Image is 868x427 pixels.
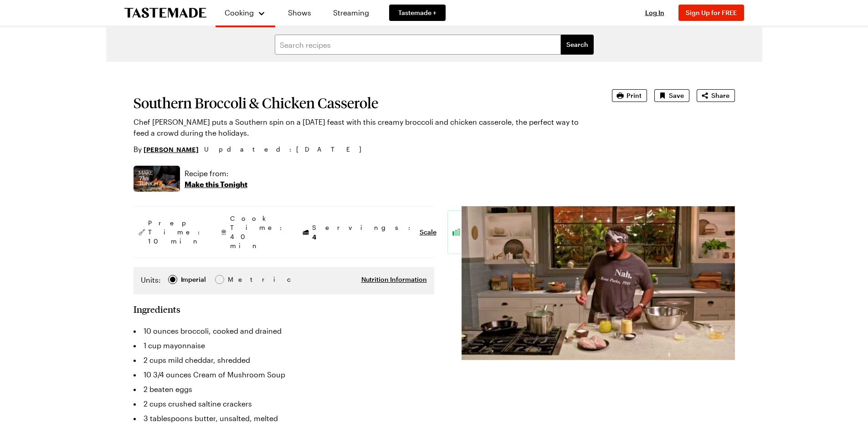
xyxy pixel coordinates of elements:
a: Recipe from:Make this Tonight [185,168,247,190]
p: Make this Tonight [185,179,247,190]
h1: Southern Broccoli & Chicken Casserole [134,95,586,111]
p: Recipe from: [185,168,247,179]
button: Share [697,89,735,102]
button: Sign Up for FREE [678,5,744,21]
span: Updated : [DATE] [204,144,370,154]
a: [PERSON_NAME] [144,144,199,154]
span: Sign Up for FREE [686,9,737,16]
span: 4 [312,232,316,241]
span: Tastemade + [398,8,437,17]
span: Log In [645,9,664,16]
a: To Tastemade Home Page [124,8,206,18]
h2: Ingredients [134,304,180,315]
li: 10 ounces broccoli, cooked and drained [134,324,434,338]
span: Prep Time: 10 min [148,219,205,246]
span: Cooking [225,8,254,17]
button: Cooking [225,4,266,22]
button: Print [612,89,647,102]
button: Log In [637,8,673,17]
li: 2 cups crushed saltine crackers [134,396,434,411]
li: 2 cups mild cheddar, shredded [134,353,434,367]
input: Search recipes [275,35,561,55]
p: Chef [PERSON_NAME] puts a Southern spin on a [DATE] feast with this creamy broccoli and chicken c... [134,117,586,138]
a: Tastemade + [389,5,446,21]
p: By [134,144,199,155]
span: Print [627,91,642,100]
div: Metric [228,274,247,285]
button: Nutrition Information [361,275,427,284]
span: Save [669,91,684,100]
span: Share [711,91,729,100]
li: 10 3/4 ounces Cream of Mushroom Soup [134,367,434,382]
span: Metric [228,274,248,285]
li: 2 beaten eggs [134,382,434,396]
img: Show where recipe is used [134,166,180,192]
li: 1 cup mayonnaise [134,338,434,353]
div: Imperial Metric [141,274,247,287]
span: Servings: [312,223,415,242]
div: Imperial [181,274,206,285]
button: Scale [420,228,437,237]
span: Imperial [181,274,207,285]
span: Search [566,40,588,49]
li: 3 tablespoons butter, unsalted, melted [134,411,434,426]
label: Units: [141,274,161,285]
button: filters [561,35,594,55]
span: Cook Time: 40 min [230,214,287,250]
button: Save recipe [654,89,689,102]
